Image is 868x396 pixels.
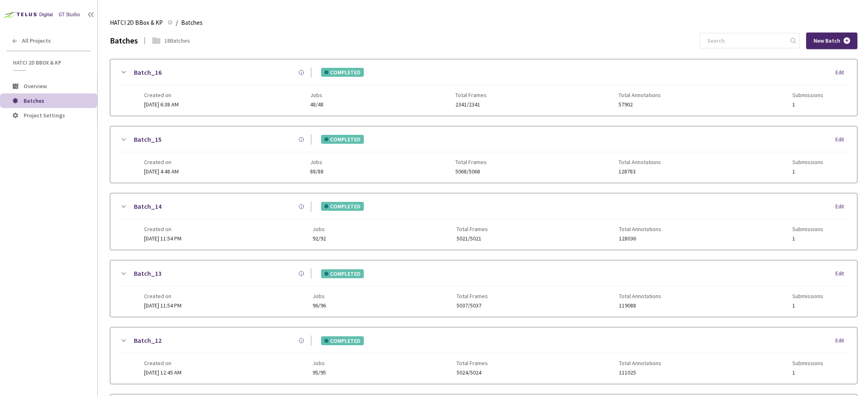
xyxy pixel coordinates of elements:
[313,236,326,242] span: 92/92
[835,270,849,278] div: Edit
[313,303,326,309] span: 96/96
[619,360,661,366] span: Total Annotations
[110,260,857,317] div: Batch_13COMPLETEDEditCreated on[DATE] 11:54 PMJobs96/96Total Frames5037/5037Total Annotations1190...
[313,293,326,299] span: Jobs
[321,68,364,77] div: COMPLETED
[313,370,326,376] span: 95/95
[792,370,823,376] span: 1
[176,18,178,28] li: /
[455,159,487,165] span: Total Frames
[619,236,661,242] span: 128036
[59,11,80,19] div: GT Studio
[24,82,47,90] span: Overview
[310,169,324,175] span: 88/88
[792,236,823,242] span: 1
[144,360,181,366] span: Created on
[144,369,181,376] span: [DATE] 12:45 AM
[457,370,488,376] span: 5024/5024
[144,226,181,232] span: Created on
[144,101,179,108] span: [DATE] 6:38 AM
[134,134,162,145] a: Batch_15
[792,92,823,98] span: Submissions
[835,69,849,77] div: Edit
[792,102,823,108] span: 1
[792,293,823,299] span: Submissions
[835,136,849,144] div: Edit
[134,67,162,78] a: Batch_16
[144,293,181,299] span: Created on
[144,159,179,165] span: Created on
[619,169,661,175] span: 128783
[702,33,789,48] input: Search
[455,169,487,175] span: 5068/5068
[835,337,849,345] div: Edit
[144,168,179,175] span: [DATE] 4:48 AM
[110,18,163,28] span: HATCI 2D BBox & KP
[457,360,488,366] span: Total Frames
[792,360,823,366] span: Submissions
[619,370,661,376] span: 111025
[110,35,138,47] div: Batches
[110,193,857,250] div: Batch_14COMPLETEDEditCreated on[DATE] 11:54 PMJobs92/92Total Frames5021/5021Total Annotations1280...
[619,293,661,299] span: Total Annotations
[181,18,203,28] span: Batches
[310,102,324,108] span: 48/48
[619,102,661,108] span: 57902
[455,102,487,108] span: 2341/2341
[144,92,179,98] span: Created on
[24,97,44,104] span: Batches
[321,202,364,211] div: COMPLETED
[321,135,364,144] div: COMPLETED
[134,201,162,212] a: Batch_14
[110,59,857,116] div: Batch_16COMPLETEDEditCreated on[DATE] 6:38 AMJobs48/48Total Frames2341/2341Total Annotations57902...
[313,226,326,232] span: Jobs
[619,92,661,98] span: Total Annotations
[619,303,661,309] span: 119088
[619,159,661,165] span: Total Annotations
[792,303,823,309] span: 1
[792,169,823,175] span: 1
[164,37,190,45] div: 18 Batches
[455,92,487,98] span: Total Frames
[24,112,65,119] span: Project Settings
[13,59,86,66] span: HATCI 2D BBox & KP
[313,360,326,366] span: Jobs
[144,302,181,309] span: [DATE] 11:54 PM
[134,268,162,279] a: Batch_13
[457,303,488,309] span: 5037/5037
[792,159,823,165] span: Submissions
[321,336,364,345] div: COMPLETED
[813,37,840,44] span: New Batch
[134,335,162,346] a: Batch_12
[310,92,324,98] span: Jobs
[457,293,488,299] span: Total Frames
[457,236,488,242] span: 5021/5021
[144,235,181,242] span: [DATE] 11:54 PM
[619,226,661,232] span: Total Annotations
[835,203,849,211] div: Edit
[22,37,51,44] span: All Projects
[457,226,488,232] span: Total Frames
[792,226,823,232] span: Submissions
[110,126,857,183] div: Batch_15COMPLETEDEditCreated on[DATE] 4:48 AMJobs88/88Total Frames5068/5068Total Annotations12878...
[321,269,364,278] div: COMPLETED
[110,327,857,384] div: Batch_12COMPLETEDEditCreated on[DATE] 12:45 AMJobs95/95Total Frames5024/5024Total Annotations1110...
[310,159,324,165] span: Jobs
